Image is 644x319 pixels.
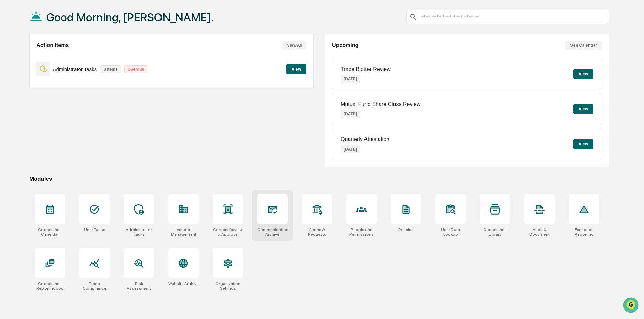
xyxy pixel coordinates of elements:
[115,54,123,62] button: Start new chat
[79,281,110,291] div: Trade Compliance
[569,227,599,237] div: Exception Reporting
[53,66,97,72] p: Administrator Tasks
[341,110,360,118] p: [DATE]
[4,95,45,107] a: 🔎Data Lookup
[341,66,391,72] p: Trade Blotter Review
[565,41,602,50] button: See Calendar
[302,227,332,237] div: Forms & Requests
[84,227,105,232] div: User Tasks
[7,86,12,91] div: 🖐️
[13,98,42,105] span: Data Lookup
[213,227,243,237] div: Content Review & Approval
[56,85,84,92] span: Attestations
[346,227,377,237] div: People and Permissions
[213,281,243,291] div: Organization Settings
[341,101,420,107] p: Mutual Fund Share Class Review
[13,85,43,92] span: Preclearance
[573,139,593,149] button: View
[23,52,111,58] div: Start new chat
[67,114,82,119] span: Pylon
[524,227,555,237] div: Audit & Document Logs
[23,58,85,64] div: We're available if you need us!
[341,145,360,153] p: [DATE]
[4,82,46,95] a: 🖐️Preclearance
[48,114,82,119] a: Powered byPylon
[341,75,360,83] p: [DATE]
[124,227,154,237] div: Administrator Tasks
[168,281,199,286] div: Website Archive
[168,227,199,237] div: Vendor Management
[46,82,86,95] a: 🗄️Attestations
[573,69,593,79] button: View
[286,64,306,74] button: View
[332,42,358,48] h2: Upcoming
[29,176,609,182] div: Modules
[435,227,466,237] div: User Data Lookup
[46,10,214,24] h1: Good Morning, [PERSON_NAME].
[573,104,593,114] button: View
[36,42,69,48] h2: Action Items
[124,281,154,291] div: Risk Assessment
[257,227,288,237] div: Communications Archive
[7,52,19,64] img: 1746055101610-c473b297-6a78-478c-a979-82029cc54cd1
[622,297,641,315] iframe: Open customer support
[480,227,510,237] div: Compliance Library
[7,99,12,104] div: 🔎
[124,65,148,73] p: Overdue
[341,136,389,142] p: Quarterly Attestation
[35,227,65,237] div: Compliance Calendar
[286,65,306,72] a: View
[398,227,414,232] div: Policies
[100,65,121,73] p: 3 items
[7,14,123,25] p: How can we help?
[282,41,306,50] button: View All
[49,86,54,91] div: 🗄️
[35,281,65,291] div: Compliance Reporting Log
